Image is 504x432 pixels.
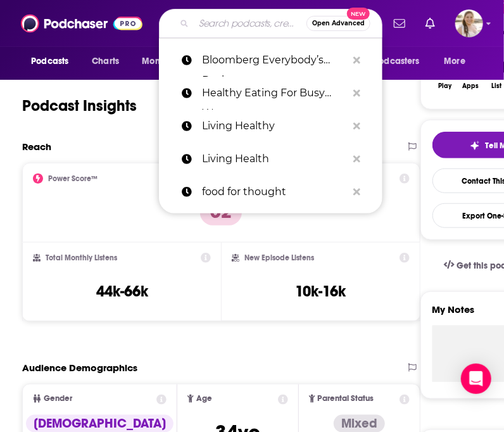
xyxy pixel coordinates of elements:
button: open menu [351,49,438,73]
a: Show notifications dropdown [389,13,410,34]
a: Show notifications dropdown [420,13,440,34]
p: Living Healthy [202,110,347,143]
span: Charts [92,53,119,70]
span: Logged in as acquavie [455,10,483,37]
button: open menu [133,49,203,73]
span: Podcasts [31,53,68,70]
span: Gender [44,395,72,403]
a: Living Health [159,143,382,175]
h3: 44k-66k [96,282,148,301]
img: User Profile [455,10,483,37]
p: Bloomberg Everybody’s Business [202,44,347,77]
h2: Audience Demographics [22,362,137,374]
img: tell me why sparkle [470,141,480,151]
div: Open Intercom Messenger [461,364,491,394]
span: Parental Status [318,395,374,403]
h2: Reach [22,141,51,153]
span: For Podcasters [359,53,420,70]
h2: New Episode Listens [244,253,314,262]
p: Living Health [202,143,347,175]
h1: Podcast Insights [22,96,137,115]
p: food for thought [202,175,347,208]
img: Podchaser - Follow, Share and Rate Podcasts [21,11,142,35]
span: Monitoring [142,53,187,70]
h3: 10k-16k [296,282,346,301]
h2: Total Monthly Listens [46,253,117,262]
div: Play [439,82,452,90]
a: Bloomberg Everybody’s Business [159,44,382,77]
span: Age [196,395,212,403]
input: Search podcasts, credits, & more... [194,13,306,34]
span: More [444,53,466,70]
div: List [492,82,502,90]
div: Apps [463,82,479,90]
button: Show profile menu [455,10,483,37]
button: open menu [22,49,85,73]
a: Healthy Eating For Busy Women [159,77,382,110]
button: open menu [436,49,482,73]
a: food for thought [159,175,382,208]
p: Healthy Eating For Busy Women [202,77,347,110]
a: Living Healthy [159,110,382,143]
span: New [347,8,370,20]
a: Charts [84,49,127,73]
button: Open AdvancedNew [306,16,370,31]
span: Open Advanced [312,20,365,27]
h2: Power Score™ [48,174,98,183]
div: Search podcasts, credits, & more... [159,9,382,38]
